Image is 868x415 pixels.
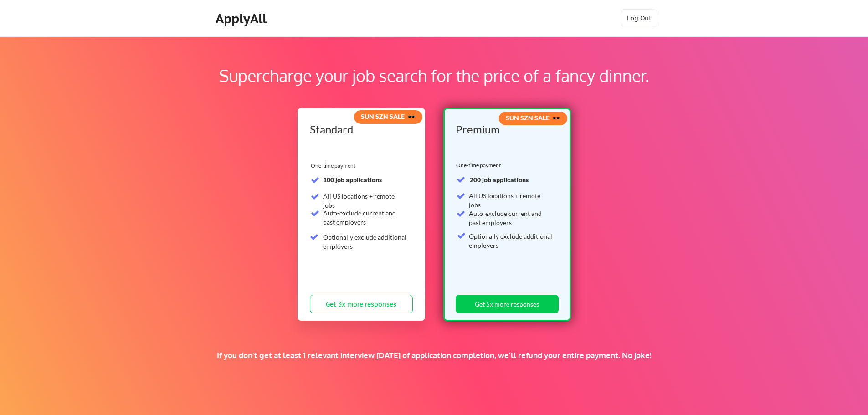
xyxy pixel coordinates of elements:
button: Log Out [621,9,657,27]
strong: 100 job applications [323,176,382,184]
div: One-time payment [456,162,503,169]
div: Supercharge your job search for the price of a fancy dinner. [58,63,810,88]
button: Get 5x more responses [456,295,559,313]
div: If you don't get at least 1 relevant interview [DATE] of application completion, we'll refund you... [158,350,710,360]
div: ApplyAll [216,11,269,26]
div: Auto-exclude current and past employers [323,209,407,226]
strong: SUN SZN SALE 🕶️ [361,113,415,120]
div: Optionally exclude additional employers [469,232,553,250]
button: Get 3x more responses [310,295,413,313]
div: Auto-exclude current and past employers [469,209,553,227]
div: All US locations + remote jobs [323,192,407,210]
div: All US locations + remote jobs [469,191,553,209]
div: Standard [310,124,410,135]
div: Premium [456,124,555,135]
strong: SUN SZN SALE 🕶️ [506,114,560,122]
div: Optionally exclude additional employers [323,233,407,251]
strong: 200 job applications [470,176,529,184]
div: One-time payment [311,162,358,169]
